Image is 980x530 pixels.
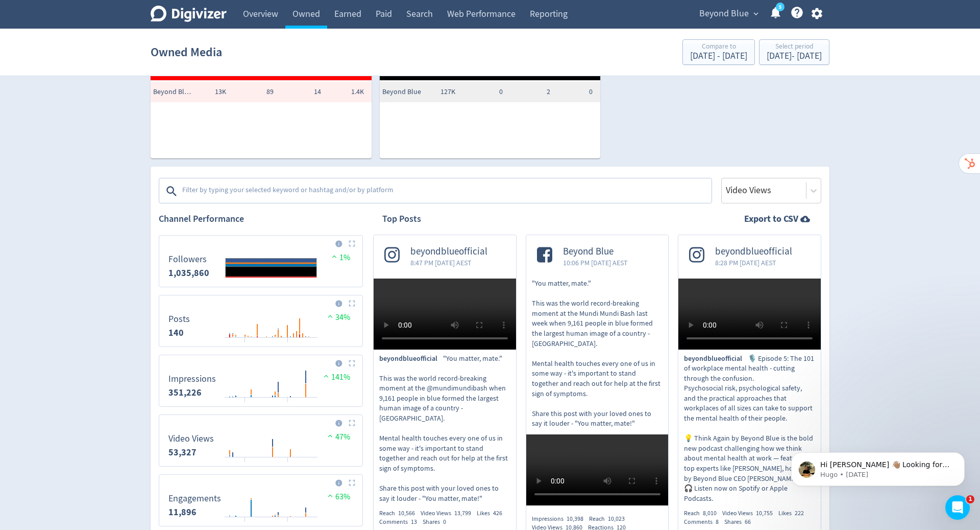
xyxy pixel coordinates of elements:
[168,254,209,265] dt: Followers
[795,509,804,517] span: 222
[325,312,335,320] img: positive-performance.svg
[684,354,748,364] span: beyondblueofficial
[379,354,510,504] p: "You matter, mate." This was the world record-breaking moment at the @mundimundibash when 9,161 p...
[776,3,785,11] a: 5
[724,518,756,526] div: Shares
[493,509,502,517] span: 426
[349,240,355,247] img: Placeholder
[229,82,276,102] td: 89
[458,82,505,102] td: 0
[410,82,458,102] td: 127K
[722,509,778,518] div: Video Views
[168,446,197,458] strong: 53,327
[163,359,358,402] svg: Impressions 351,226
[678,235,821,526] a: beyondblueofficial8:28 PM [DATE] AESTbeyondblueofficial🎙️ Episode 5: The 101 of workplace mental ...
[349,360,355,366] img: Placeholder
[325,432,335,440] img: positive-performance.svg
[379,354,443,364] span: beyondblueofficial
[349,300,355,307] img: Placeholder
[715,258,792,268] span: 8:28 PM [DATE] AEST
[776,431,980,502] iframe: Intercom notifications message
[349,479,355,486] img: Placeholder
[321,372,350,382] span: 141%
[715,246,792,258] span: beyondblueofficial
[374,235,516,526] a: beyondblueofficial8:47 PM [DATE] AESTbeyondblueofficial"You matter, mate." This was the world rec...
[163,240,358,283] svg: Followers 1,035,860
[684,518,724,526] div: Comments
[778,509,810,518] div: Likes
[325,492,350,502] span: 63%
[163,479,358,522] svg: Engagements 11,896
[282,521,294,528] text: 01/09
[699,6,749,22] span: Beyond Blue
[682,39,755,65] button: Compare to[DATE] - [DATE]
[153,87,194,97] span: Beyond Blue Official
[608,515,625,523] span: 10,023
[684,354,815,504] p: 🎙️ Episode 5: The 101 of workplace mental health - cutting through the confusion. Psychosocial ri...
[168,506,197,518] strong: 11,896
[532,279,663,429] p: "You matter, mate." This was the world record-breaking moment at the Mundi Mundi Bash last week w...
[168,373,216,385] dt: Impressions
[767,43,822,52] div: Select period
[526,235,669,509] a: Beyond Blue10:06 PM [DATE] AEST"You matter, mate." This was the world record-breaking moment at t...
[398,509,415,517] span: 10,566
[325,492,335,499] img: positive-performance.svg
[756,509,773,517] span: 10,755
[532,515,589,523] div: Impressions
[282,461,294,468] text: 01/09
[421,509,477,518] div: Video Views
[329,252,350,263] span: 1%
[349,420,355,426] img: Placeholder
[945,495,970,520] iframe: Intercom live chat
[477,509,508,518] div: Likes
[411,518,417,526] span: 13
[744,213,798,225] strong: Export to CSV
[563,258,628,268] span: 10:06 PM [DATE] AEST
[239,461,252,468] text: 18/08
[563,246,628,258] span: Beyond Blue
[276,82,324,102] td: 14
[690,43,747,52] div: Compare to
[163,299,358,342] svg: Posts 140
[410,258,487,268] span: 8:47 PM [DATE] AEST
[696,6,761,22] button: Beyond Blue
[767,52,822,61] div: [DATE] - [DATE]
[325,312,350,322] span: 34%
[382,213,421,225] h2: Top Posts
[454,509,471,517] span: 13,799
[282,401,294,408] text: 01/09
[325,432,350,442] span: 47%
[382,87,423,97] span: Beyond Blue
[239,401,252,408] text: 18/08
[567,515,583,523] span: 10,398
[553,82,600,102] td: 0
[324,82,371,102] td: 1.4K
[181,82,229,102] td: 13K
[163,419,358,462] svg: Video Views 53,327
[966,495,974,503] span: 1
[745,518,751,526] span: 66
[751,9,761,18] span: expand_more
[168,433,214,445] dt: Video Views
[380,10,601,158] table: customized table
[379,509,421,518] div: Reach
[410,246,487,258] span: beyondblueofficial
[159,213,363,225] h2: Channel Performance
[589,515,630,523] div: Reach
[779,4,781,11] text: 5
[505,82,553,102] td: 2
[379,518,423,526] div: Comments
[759,39,829,65] button: Select period[DATE]- [DATE]
[329,252,339,260] img: positive-performance.svg
[716,518,719,526] span: 8
[168,267,209,279] strong: 1,035,860
[168,327,184,339] strong: 140
[151,36,222,68] h1: Owned Media
[321,372,331,380] img: positive-performance.svg
[239,521,252,528] text: 18/08
[423,518,452,526] div: Shares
